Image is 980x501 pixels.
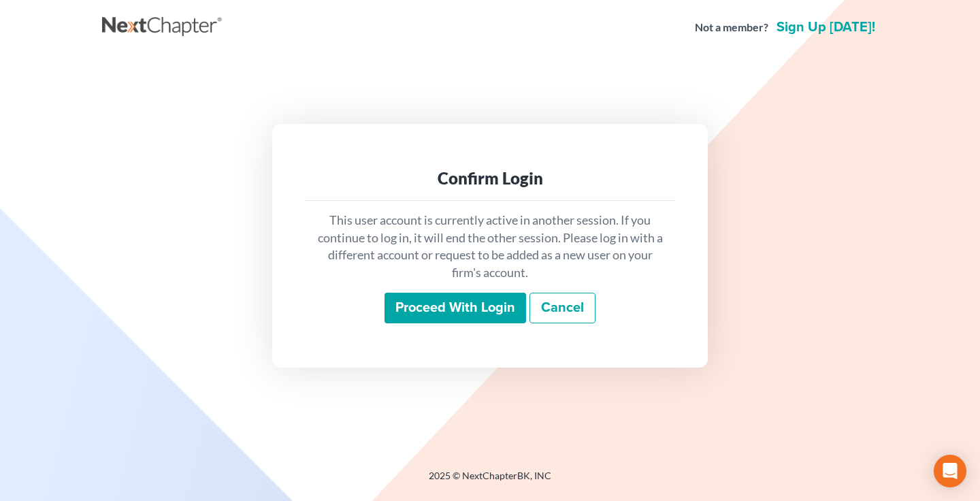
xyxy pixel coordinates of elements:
[934,455,966,487] div: Open Intercom Messenger
[529,293,595,324] a: Cancel
[316,167,664,189] div: Confirm Login
[385,293,526,324] input: Proceed with login
[316,212,664,282] p: This user account is currently active in another session. If you continue to log in, it will end ...
[102,469,878,494] div: 2025 © NextChapterBK, INC
[695,20,768,35] strong: Not a member?
[774,20,878,34] a: Sign up [DATE]!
